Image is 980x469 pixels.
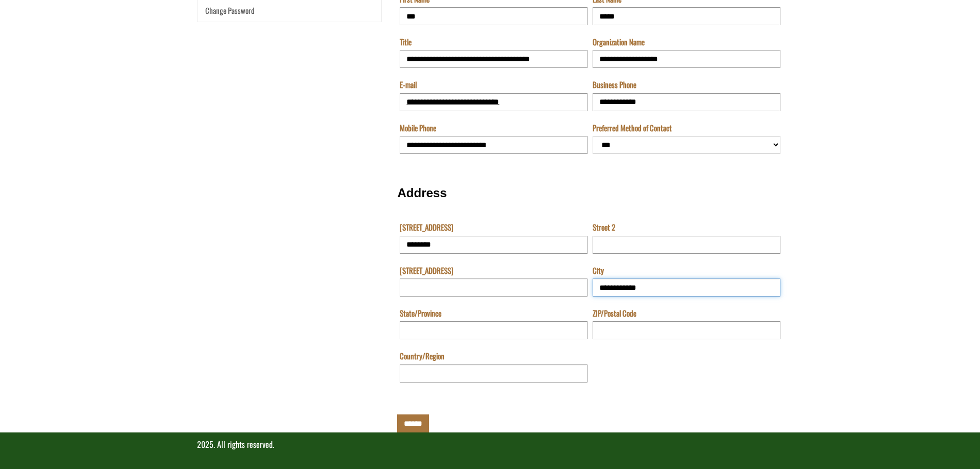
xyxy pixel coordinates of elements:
[593,308,636,319] label: ZIP/Postal Code
[593,265,604,276] label: City
[205,5,255,16] span: Change Password
[400,265,454,276] label: [STREET_ADDRESS]
[400,308,441,319] label: State/Province
[593,37,645,47] label: Organization Name
[397,186,783,200] h3: Address
[197,439,783,450] p: 2025
[400,37,412,47] label: Title
[213,438,274,450] span: . All rights reserved.
[400,123,436,133] label: Mobile Phone
[593,79,636,90] label: Business Phone
[400,222,454,233] label: [STREET_ADDRESS]
[400,79,417,90] label: E-mail
[400,7,587,25] input: First Name
[397,176,783,394] fieldset: Address
[593,7,780,25] input: Last Name
[593,123,672,133] label: Preferred Method of Contact
[593,222,615,233] label: Street 2
[400,351,444,361] label: Country/Region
